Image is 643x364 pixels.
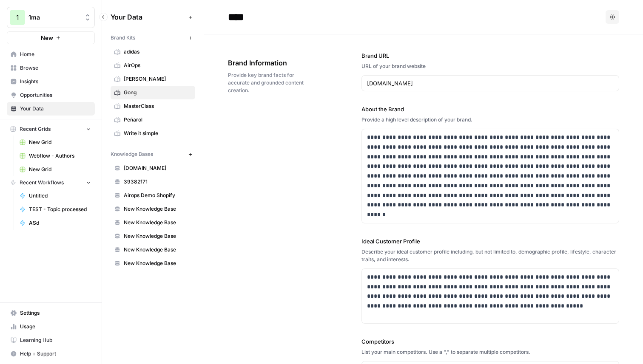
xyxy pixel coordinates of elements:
span: Home [20,51,91,58]
span: Usage [20,323,91,330]
label: Competitors [361,337,619,346]
span: New [41,34,53,42]
a: Gong [111,86,195,99]
span: Provide key brand facts for accurate and grounded content creation. [228,71,314,94]
label: About the Brand [361,105,619,113]
span: 1ma [28,13,80,22]
a: Airops Demo Shopify [111,189,195,202]
span: Write it simple [124,130,191,137]
label: Brand URL [361,51,619,60]
span: Airops Demo Shopify [124,192,191,199]
span: Peñarol [124,116,191,124]
span: New Knowledge Base [124,219,191,226]
span: Insights [20,78,91,85]
a: Insights [7,75,95,88]
a: [PERSON_NAME] [111,72,195,86]
a: adidas [111,45,195,59]
span: ASd [29,219,91,227]
span: Recent Grids [20,125,51,133]
a: Usage [7,320,95,333]
a: TEST - Topic processed [16,203,95,216]
a: New Knowledge Base [111,257,195,270]
div: Describe your ideal customer profile including, but not limited to, demographic profile, lifestyl... [361,248,619,263]
a: New Knowledge Base [111,229,195,243]
a: Peñarol [111,113,195,127]
div: Provide a high level description of your brand. [361,116,619,124]
a: Write it simple [111,127,195,140]
span: New Knowledge Base [124,205,191,213]
span: AirOps [124,62,191,69]
span: New Knowledge Base [124,260,191,267]
span: Gong [124,89,191,96]
a: MasterClass [111,99,195,113]
span: adidas [124,48,191,56]
input: www.sundaysoccer.com [367,79,614,87]
a: 39382f71 [111,175,195,189]
a: New Grid [16,135,95,149]
a: Webflow - Authors [16,149,95,163]
span: New Knowledge Base [124,232,191,240]
span: MasterClass [124,102,191,110]
a: New Knowledge Base [111,243,195,257]
span: Brand Kits [111,34,135,42]
span: 1 [16,12,19,23]
span: Learning Hub [20,336,91,344]
a: ASd [16,216,95,230]
span: [DOMAIN_NAME] [124,164,191,172]
div: URL of your brand website [361,62,619,70]
span: Recent Workflows [20,179,64,186]
a: New Grid [16,163,95,176]
button: Recent Workflows [7,176,95,189]
span: Settings [20,309,91,317]
a: Browse [7,61,95,75]
span: New Grid [29,138,91,146]
button: Recent Grids [7,123,95,135]
a: Opportunities [7,88,95,102]
a: New Knowledge Base [111,216,195,229]
a: Home [7,48,95,61]
a: New Knowledge Base [111,202,195,216]
span: Webflow - Authors [29,152,91,160]
span: New Knowledge Base [124,246,191,254]
a: Your Data [7,102,95,116]
a: AirOps [111,59,195,72]
span: TEST - Topic processed [29,206,91,213]
label: Ideal Customer Profile [361,237,619,245]
span: Your Data [111,12,185,22]
span: Untitled [29,192,91,200]
span: Browse [20,64,91,72]
span: Brand Information [228,58,314,68]
span: Knowledge Bases [111,150,153,158]
span: New Grid [29,166,91,173]
a: Untitled [16,189,95,203]
span: 39382f71 [124,178,191,186]
a: [DOMAIN_NAME] [111,161,195,175]
button: Help + Support [7,347,95,361]
a: Settings [7,306,95,320]
div: List your main competitors. Use a "," to separate multiple competitors. [361,348,619,356]
button: New [7,31,95,44]
span: [PERSON_NAME] [124,75,191,83]
span: Your Data [20,105,91,113]
span: Help + Support [20,350,91,358]
button: Workspace: 1ma [7,7,95,28]
a: Learning Hub [7,333,95,347]
span: Opportunities [20,91,91,99]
